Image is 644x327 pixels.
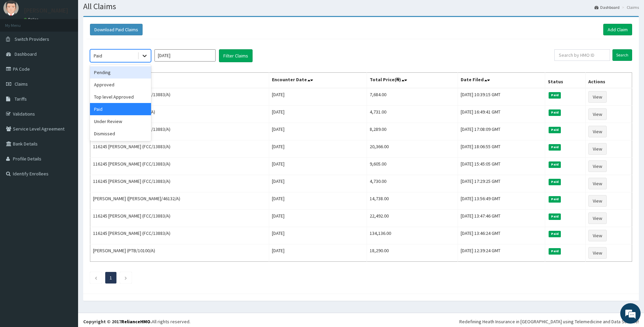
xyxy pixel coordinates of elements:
[39,86,94,154] span: We're online!
[94,52,102,59] div: Paid
[367,192,458,210] td: 14,738.00
[90,103,151,115] div: Paid
[219,49,253,62] button: Filter Claims
[90,123,269,140] td: 116245 [PERSON_NAME] (FCC/13883/A)
[3,186,129,209] textarea: Type your message and hit 'Enter'
[549,196,561,202] span: Paid
[90,88,269,106] td: 116245 [PERSON_NAME] (FCC/13883/A)
[459,318,639,325] div: Redefining Heath Insurance in [GEOGRAPHIC_DATA] using Telemedicine and Data Science!
[90,227,269,244] td: 116245 [PERSON_NAME] (FCC/13883/A)
[549,127,561,133] span: Paid
[458,192,545,210] td: [DATE] 13:56:49 GMT
[594,4,620,10] a: Dashboard
[90,210,269,227] td: 116245 [PERSON_NAME] (FCC/13883/A)
[15,36,49,42] span: Switch Providers
[367,210,458,227] td: 22,492.00
[83,319,152,325] strong: Copyright © 2017 .
[367,227,458,244] td: 134,136.00
[367,175,458,192] td: 4,730.00
[90,127,151,140] div: Dismissed
[90,79,151,91] div: Approved
[588,212,607,224] a: View
[13,34,27,51] img: d_794563401_company_1708531726252_794563401
[367,158,458,175] td: 9,605.00
[458,140,545,158] td: [DATE] 18:06:55 GMT
[90,192,269,210] td: [PERSON_NAME] ([PERSON_NAME]/46132/A)
[269,88,367,106] td: [DATE]
[367,140,458,158] td: 20,366.00
[586,73,632,88] th: Actions
[367,123,458,140] td: 8,289.00
[269,192,367,210] td: [DATE]
[458,227,545,244] td: [DATE] 13:46:24 GMT
[90,24,143,35] button: Download Paid Claims
[458,106,545,123] td: [DATE] 16:49:41 GMT
[549,144,561,150] span: Paid
[549,92,561,98] span: Paid
[588,108,607,120] a: View
[90,158,269,175] td: 116245 [PERSON_NAME] (FCC/13883/A)
[588,143,607,155] a: View
[111,3,128,20] div: Minimize live chat window
[458,210,545,227] td: [DATE] 13:47:46 GMT
[549,179,561,185] span: Paid
[24,7,68,14] p: [PERSON_NAME]
[458,73,545,88] th: Date Filed
[90,73,269,88] th: Name
[154,49,216,62] input: Select Month and Year
[588,230,607,241] a: View
[612,49,632,61] input: Search
[90,106,269,123] td: [PERSON_NAME] (PTB/10100/A)
[3,0,19,16] img: User Image
[588,195,607,207] a: View
[15,81,28,87] span: Claims
[269,73,367,88] th: Encounter Date
[90,175,269,192] td: 116245 [PERSON_NAME] (FCC/13883/A)
[588,178,607,189] a: View
[545,73,586,88] th: Status
[549,231,561,237] span: Paid
[549,248,561,254] span: Paid
[458,175,545,192] td: [DATE] 17:29:25 GMT
[90,140,269,158] td: 116245 [PERSON_NAME] (FCC/13883/A)
[94,275,97,281] a: Previous page
[121,319,150,325] a: RelianceHMO
[367,73,458,88] th: Total Price(₦)
[367,106,458,123] td: 4,731.00
[124,275,127,281] a: Next page
[269,123,367,140] td: [DATE]
[269,106,367,123] td: [DATE]
[367,88,458,106] td: 7,684.00
[588,91,607,103] a: View
[588,126,607,137] a: View
[549,161,561,168] span: Paid
[90,115,151,127] div: Under Review
[620,4,639,10] li: Claims
[588,160,607,172] a: View
[588,247,607,259] a: View
[458,244,545,262] td: [DATE] 12:39:24 GMT
[90,66,151,79] div: Pending
[90,91,151,103] div: Top level Approved
[35,38,114,47] div: Chat with us now
[110,275,112,281] a: Page 1 is your current page
[367,244,458,262] td: 18,290.00
[458,123,545,140] td: [DATE] 17:08:09 GMT
[549,213,561,220] span: Paid
[90,244,269,262] td: [PERSON_NAME] (PTB/10100/A)
[458,88,545,106] td: [DATE] 10:39:15 GMT
[269,210,367,227] td: [DATE]
[269,244,367,262] td: [DATE]
[83,2,639,11] h1: All Claims
[269,140,367,158] td: [DATE]
[554,49,610,61] input: Search by HMO ID
[269,175,367,192] td: [DATE]
[603,24,632,35] a: Add Claim
[15,96,27,102] span: Tariffs
[549,109,561,116] span: Paid
[458,158,545,175] td: [DATE] 15:45:05 GMT
[269,227,367,244] td: [DATE]
[15,51,37,57] span: Dashboard
[269,158,367,175] td: [DATE]
[24,17,40,22] a: Online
